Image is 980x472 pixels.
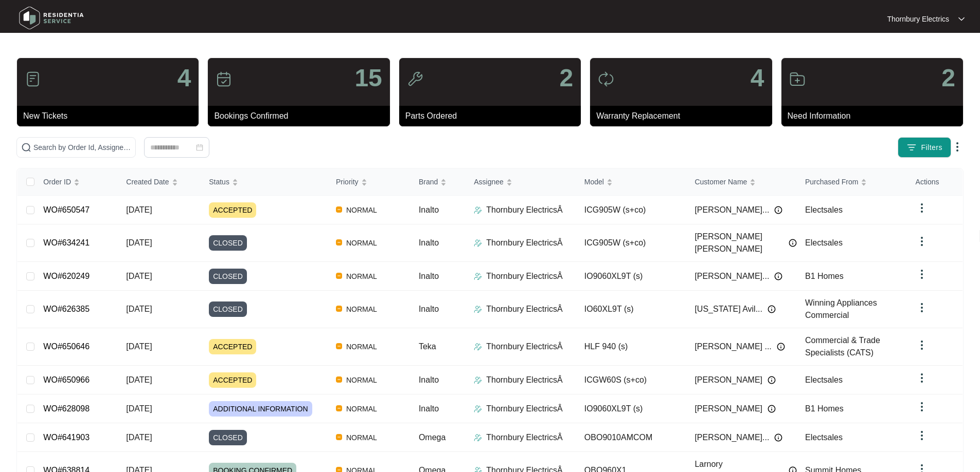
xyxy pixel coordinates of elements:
[474,305,482,313] img: Assigner Icon
[209,269,247,284] span: CLOSED
[209,176,229,187] span: Status
[43,404,90,413] a: WO#628098
[774,206,782,214] img: Info icon
[419,205,439,214] span: Inalto
[474,239,482,247] img: Assigner Icon
[694,374,762,386] span: [PERSON_NAME]
[126,375,152,384] span: [DATE]
[486,303,563,315] p: Thornbury ElectricsÂ
[686,168,797,196] th: Customer Name
[43,433,90,442] a: WO#641903
[951,141,964,153] img: dropdown arrow
[126,433,152,442] span: [DATE]
[354,66,382,90] p: 15
[209,301,247,317] span: CLOSED
[486,403,563,415] p: Thornbury ElectricsÂ
[694,176,747,187] span: Customer Name
[342,204,381,216] span: NORMAL
[774,433,782,442] img: Info icon
[805,404,844,413] span: B1 Homes
[576,291,687,328] td: IO60XL9T (s)
[694,403,762,415] span: [PERSON_NAME]
[907,168,963,196] th: Actions
[474,206,482,214] img: Assigner Icon
[126,272,152,280] span: [DATE]
[768,305,776,313] img: Info icon
[336,273,342,279] img: Vercel Logo
[336,239,342,246] img: Vercel Logo
[694,270,769,282] span: [PERSON_NAME]...
[805,238,843,247] span: Electsales
[419,375,439,384] span: Inalto
[209,202,256,218] span: ACCEPTED
[694,204,769,216] span: [PERSON_NAME]...
[43,272,90,280] a: WO#620249
[336,176,359,187] span: Priority
[419,404,439,413] span: Inalto
[118,168,201,196] th: Created Date
[596,110,772,122] p: Warranty Replacement
[342,431,381,444] span: NORMAL
[559,66,573,90] p: 2
[598,71,614,87] img: icon
[407,71,423,87] img: icon
[405,110,581,122] p: Parts Ordered
[342,303,381,315] span: NORMAL
[336,405,342,411] img: Vercel Logo
[958,16,965,22] img: dropdown arrow
[43,205,90,214] a: WO#650547
[35,168,118,196] th: Order ID
[419,342,436,351] span: Teka
[336,306,342,312] img: Vercel Logo
[805,336,880,357] span: Commercial & Trade Specialists (CATS)
[126,342,152,351] span: [DATE]
[797,168,907,196] th: Purchased From
[126,205,152,214] span: [DATE]
[486,237,563,249] p: Thornbury ElectricsÂ
[43,375,90,384] a: WO#650966
[805,176,858,187] span: Purchased From
[694,303,762,315] span: [US_STATE] Avil...
[805,272,844,280] span: B1 Homes
[342,374,381,386] span: NORMAL
[486,374,563,386] p: Thornbury ElectricsÂ
[805,298,877,319] span: Winning Appliances Commercial
[774,272,782,280] img: Info icon
[21,142,31,153] img: search-icon
[474,176,504,187] span: Assignee
[916,268,928,280] img: dropdown arrow
[694,431,769,444] span: [PERSON_NAME]...
[209,430,247,445] span: CLOSED
[751,66,764,90] p: 4
[916,429,928,442] img: dropdown arrow
[209,339,256,354] span: ACCEPTED
[43,176,71,187] span: Order ID
[177,66,191,90] p: 4
[921,142,942,153] span: Filters
[576,168,687,196] th: Model
[474,272,482,280] img: Assigner Icon
[916,339,928,351] img: dropdown arrow
[768,405,776,413] img: Info icon
[328,168,411,196] th: Priority
[898,137,951,158] button: filter iconFilters
[43,238,90,247] a: WO#634241
[342,270,381,282] span: NORMAL
[694,341,771,353] span: [PERSON_NAME] ...
[419,176,438,187] span: Brand
[887,14,949,24] p: Thornbury Electrics
[216,71,232,87] img: icon
[768,376,776,384] img: Info icon
[916,235,928,248] img: dropdown arrow
[209,401,312,417] span: ADDITIONAL INFORMATION
[486,431,563,444] p: Thornbury ElectricsÂ
[576,328,687,366] td: HLF 940 (s)
[941,66,955,90] p: 2
[576,423,687,452] td: OBO9010AMCOM
[336,434,342,440] img: Vercel Logo
[916,202,928,214] img: dropdown arrow
[126,305,152,313] span: [DATE]
[15,3,87,33] img: residentia service logo
[342,237,381,249] span: NORMAL
[916,372,928,384] img: dropdown arrow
